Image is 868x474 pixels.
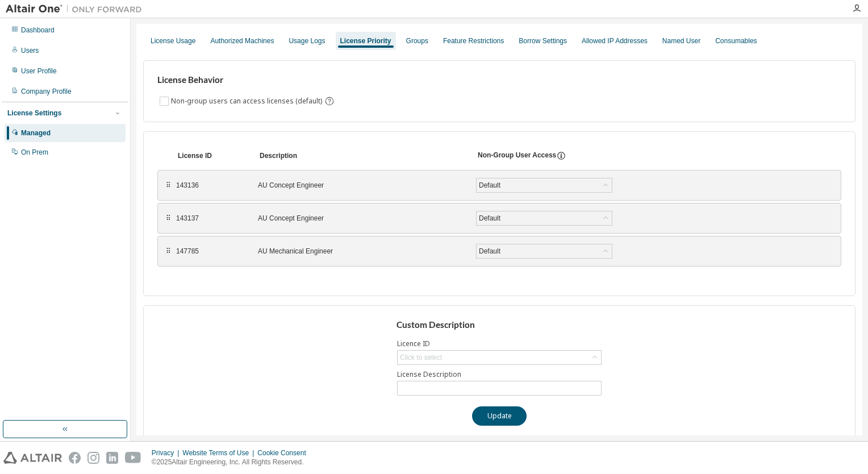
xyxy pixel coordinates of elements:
[478,151,556,161] div: Non-Group User Access
[7,109,61,118] div: License Settings
[178,151,246,160] div: License ID
[6,3,148,15] img: Altair One
[477,212,502,224] div: Default
[477,179,502,192] div: Default
[477,244,612,258] div: Default
[397,370,602,379] label: License Description
[21,148,48,157] div: On Prem
[477,245,502,257] div: Default
[87,452,99,464] img: instagram.svg
[182,448,257,458] div: Website Terms of Use
[165,247,172,256] div: ⠿
[398,351,601,364] div: Click to select
[21,46,39,55] div: Users
[406,36,428,45] div: Groups
[210,36,274,45] div: Authorized Machines
[21,26,55,35] div: Dashboard
[258,247,462,256] div: AU Mechanical Engineer
[176,214,244,223] div: 143137
[400,353,442,362] div: Click to select
[176,247,244,256] div: 147785
[397,319,603,331] h3: Custom Description
[472,406,527,426] button: Update
[3,452,62,464] img: altair_logo.svg
[21,87,72,96] div: Company Profile
[21,128,51,138] div: Managed
[324,96,335,106] svg: By default any user not assigned to any group can access any license. Turn this setting off to di...
[151,36,195,45] div: License Usage
[165,214,172,223] div: ⠿
[152,448,182,458] div: Privacy
[21,66,57,76] div: User Profile
[662,36,700,45] div: Named User
[340,36,391,45] div: License Priority
[477,211,612,225] div: Default
[69,452,81,464] img: facebook.svg
[125,452,141,464] img: youtube.svg
[260,151,464,160] div: Description
[152,458,313,467] p: © 2025 Altair Engineering, Inc. All Rights Reserved.
[443,36,504,45] div: Feature Restrictions
[171,94,324,108] label: Non-group users can access licenses (default)
[477,178,612,192] div: Default
[289,36,325,45] div: Usage Logs
[157,74,333,86] h3: License Behavior
[397,339,602,348] label: Licence ID
[519,36,567,45] div: Borrow Settings
[258,214,462,223] div: AU Concept Engineer
[258,181,462,190] div: AU Concept Engineer
[257,448,312,458] div: Cookie Consent
[582,36,648,45] div: Allowed IP Addresses
[165,181,172,190] div: ⠿
[176,181,244,190] div: 143136
[106,452,118,464] img: linkedin.svg
[715,36,757,45] div: Consumables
